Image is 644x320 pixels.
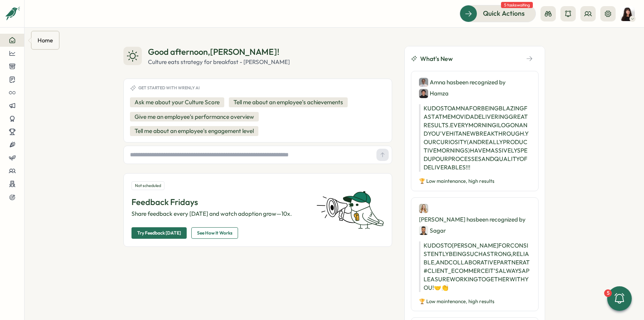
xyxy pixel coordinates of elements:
div: Sagar [419,226,446,235]
div: Hamza [419,89,449,98]
img: Kelly Rosa [620,7,635,21]
p: 🏆 Low maintenance, high results [419,298,531,305]
button: Ask me about your Culture Score [130,97,224,107]
p: Feedback Fridays [131,196,307,208]
div: Amna has been recognized by [419,77,531,98]
div: Home [36,34,54,46]
img: Hamza Atique [419,89,428,98]
button: Quick Actions [460,5,536,22]
span: Get started with Wrenly AI [138,85,200,90]
p: KUDOS TO [PERSON_NAME] FOR CONSISTENTLY BEING SUCH A STRONG, RELIABLE, AND COLLABORATIVE PARTNER ... [419,241,531,292]
img: Amna Khattak [419,78,428,87]
p: KUDOS TO AMNA FOR BEING BLAZING FAST AT MEMOVIDA DELIVERING GREAT RESULTS. EVERY MORNING I LOG ON... [419,104,531,172]
div: Not scheduled [131,181,164,190]
button: 5 [607,286,632,311]
button: Give me an employee's performance overview [130,112,259,122]
div: [PERSON_NAME] has been recognized by [419,204,531,235]
div: Good afternoon , [PERSON_NAME] ! [148,46,290,58]
img: Sarah McEwan [419,204,428,213]
span: Try Feedback [DATE] [137,228,181,238]
span: What's New [420,54,453,64]
button: Tell me about an employee's achievements [229,97,348,107]
p: Share feedback every [DATE] and watch adoption grow—10x. [131,210,307,218]
span: Quick Actions [483,8,525,18]
img: Sagar Verma [419,226,428,235]
div: Culture eats strategy for breakfast - [PERSON_NAME] [148,58,290,66]
button: See How It Works [191,227,238,239]
div: 5 [604,289,612,297]
button: Try Feedback [DATE] [131,227,187,239]
span: 5 tasks waiting [501,2,533,8]
span: See How It Works [197,228,232,238]
p: 🏆 Low maintenance, high results [419,178,531,185]
button: Tell me about an employee's engagement level [130,126,258,136]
